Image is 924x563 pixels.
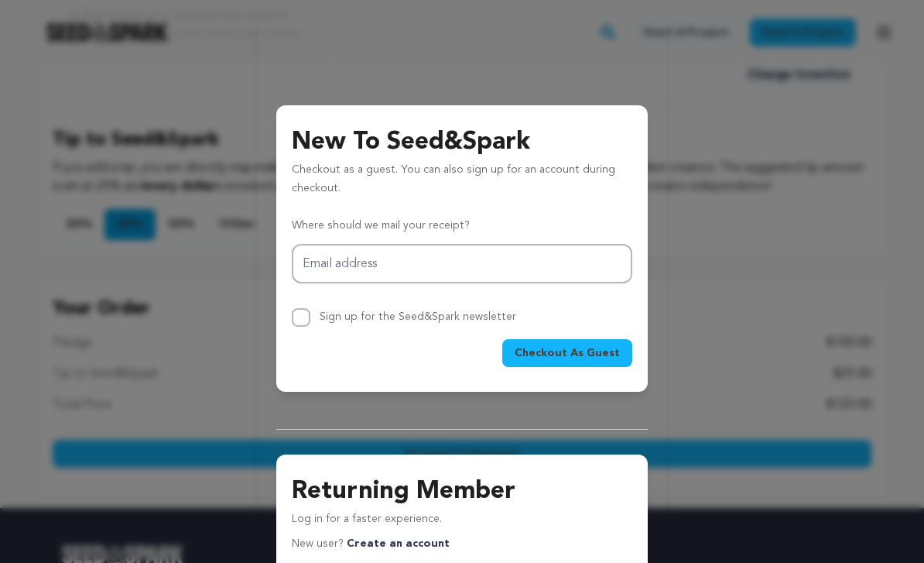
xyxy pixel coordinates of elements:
p: Checkout as a guest. You can also sign up for an account during checkout. [292,161,632,204]
h3: New To Seed&Spark [292,124,632,161]
span: Checkout As Guest [515,345,620,361]
p: New user? [292,535,450,554]
p: Where should we mail your receipt? [292,217,632,235]
a: Create an account [347,538,450,549]
p: Log in for a faster experience. [292,510,632,535]
h3: Returning Member [292,473,632,510]
button: Checkout As Guest [502,339,632,367]
input: Email address [292,244,632,283]
label: Sign up for the Seed&Spark newsletter [320,311,516,322]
